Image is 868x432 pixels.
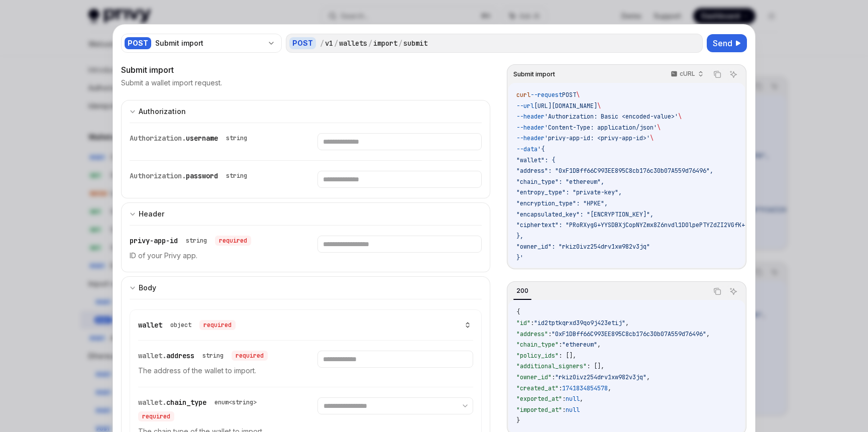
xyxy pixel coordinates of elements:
[138,320,162,330] span: wallet
[625,319,629,327] span: ,
[516,406,562,414] span: "imported_at"
[516,232,523,240] span: },
[516,384,559,392] span: "created_at"
[516,352,559,360] span: "policy_ids"
[121,33,282,54] button: POSTSubmit import
[170,321,191,329] div: object
[576,91,580,99] span: \
[534,319,625,327] span: "id2tptkqrxd39qo9j423etij"
[121,202,490,225] button: expand input section
[537,145,545,153] span: '{
[650,134,654,142] span: \
[130,236,178,245] span: privy-app-id
[516,145,537,153] span: --data
[202,352,224,360] div: string
[138,351,268,361] div: wallet.address
[516,416,520,424] span: }
[727,285,740,298] button: Ask AI
[139,282,156,294] div: Body
[552,373,555,381] span: :
[555,373,646,381] span: "rkiz0ivz254drv1xw982v3jq"
[562,406,566,414] span: :
[597,341,601,349] span: ,
[138,398,166,407] span: wallet.
[130,236,251,246] div: privy-app-id
[215,236,251,246] div: required
[121,276,490,299] button: expand input section
[166,398,206,407] span: chain_type
[186,134,218,143] span: username
[513,285,531,297] div: 200
[403,38,427,48] div: submit
[646,373,650,381] span: ,
[138,365,293,377] p: The address of the wallet to import.
[516,395,562,403] span: "exported_at"
[166,351,194,360] span: address
[566,406,580,414] span: null
[545,134,650,142] span: 'privy-app-id: <privy-app-id>'
[516,91,530,99] span: curl
[727,68,740,81] button: Ask AI
[373,38,397,48] div: import
[368,38,372,48] div: /
[226,134,247,142] div: string
[121,78,222,88] p: Submit a wallet import request.
[516,124,545,132] span: --header
[138,351,166,360] span: wallet.
[232,351,268,361] div: required
[516,341,559,349] span: "chain_type"
[559,341,562,349] span: :
[706,330,710,338] span: ,
[566,395,580,403] span: null
[562,341,597,349] span: "ethereum"
[125,37,151,49] div: POST
[608,384,611,392] span: ,
[516,319,530,327] span: "id"
[580,395,583,403] span: ,
[226,172,247,180] div: string
[552,330,706,338] span: "0xF1DBff66C993EE895C8cb176c30b07A559d76496"
[516,210,654,219] span: "encapsulated_key": "[ENCRYPTION_KEY]",
[214,398,257,406] div: enum<string>
[545,113,678,121] span: 'Authorization: Basic <encoded-value>'
[530,91,562,99] span: --request
[130,133,251,143] div: Authorization.username
[138,320,236,330] div: wallet
[199,320,236,330] div: required
[138,411,174,421] div: required
[516,221,798,229] span: "ciphertext": "PRoRXygG+YYSDBXjCopNYZmx8Z6nvdl1D0lpePTYZdZI2VGfK+LkFt+GlEJqdoi9"
[516,134,545,142] span: --header
[130,134,186,143] span: Authorization.
[516,254,523,262] span: }'
[320,38,324,48] div: /
[139,105,186,118] div: Authorization
[516,199,608,207] span: "encryption_type": "HPKE",
[711,285,724,298] button: Copy the contents from the code block
[516,243,650,251] span: "owner_id": "rkiz0ivz254drv1xw982v3jq"
[138,397,293,421] div: wallet.chain_type
[559,352,576,360] span: : [],
[680,70,695,78] p: cURL
[587,362,604,370] span: : [],
[516,113,545,121] span: --header
[139,208,164,220] div: Header
[713,37,732,49] span: Send
[678,113,682,121] span: \
[562,91,576,99] span: POST
[534,102,597,110] span: [URL][DOMAIN_NAME]
[398,38,402,48] div: /
[707,34,747,52] button: Send
[513,70,555,78] span: Submit import
[516,167,713,175] span: "address": "0xF1DBff66C993EE895C8cb176c30b07A559d76496",
[516,362,587,370] span: "additional_signers"
[121,100,490,123] button: expand input section
[516,308,520,316] span: {
[562,395,566,403] span: :
[516,178,604,186] span: "chain_type": "ethereum",
[562,384,608,392] span: 1741834854578
[339,38,367,48] div: wallets
[597,102,601,110] span: \
[334,38,338,48] div: /
[186,237,207,245] div: string
[121,64,490,76] div: Submit import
